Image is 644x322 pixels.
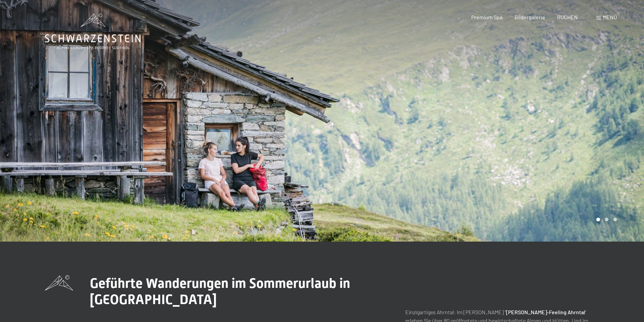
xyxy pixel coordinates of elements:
div: Carousel Page 1 (Current Slide) [596,218,600,221]
div: Carousel Pagination [594,218,617,221]
span: Menü [603,14,617,20]
a: Bildergalerie [515,14,545,20]
strong: [PERSON_NAME]-Feeling Ahrntal [506,309,585,315]
div: Carousel Page 2 [605,218,609,221]
div: Carousel Page 3 [613,218,617,221]
a: BUCHEN [557,14,578,20]
a: Premium Spa [471,14,502,20]
span: Geführte Wanderungen im Sommerurlaub in [GEOGRAPHIC_DATA] [90,275,350,307]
